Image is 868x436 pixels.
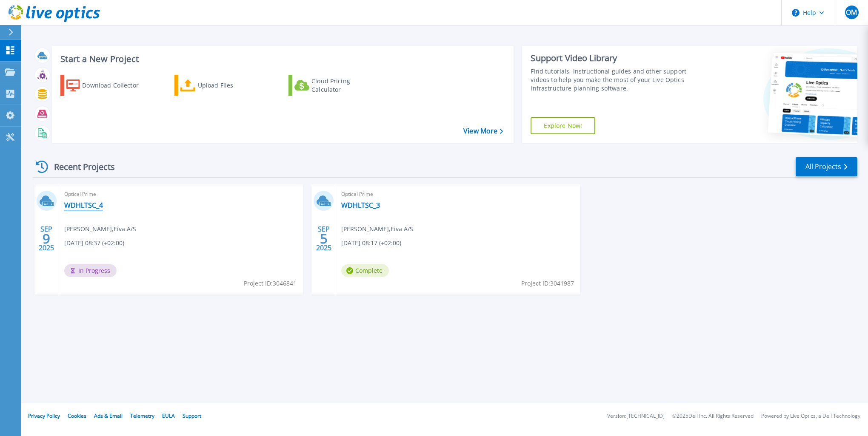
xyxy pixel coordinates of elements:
[341,224,413,234] span: [PERSON_NAME] , Eiva A/S
[183,412,201,419] a: Support
[846,9,857,16] span: OM
[531,53,702,64] div: Support Video Library
[174,75,269,96] a: Upload Files
[607,413,665,419] li: Version: [TECHNICAL_ID]
[64,190,298,199] span: Optical Prime
[463,127,503,135] a: View More
[38,223,54,254] div: SEP 2025
[316,223,332,254] div: SEP 2025
[64,224,136,234] span: [PERSON_NAME] , Eiva A/S
[341,264,389,277] span: Complete
[94,412,123,419] a: Ads & Email
[288,75,383,96] a: Cloud Pricing Calculator
[244,279,297,288] span: Project ID: 3046841
[761,413,860,419] li: Powered by Live Optics, a Dell Technology
[82,77,150,94] div: Download Collector
[60,75,155,96] a: Download Collector
[198,77,266,94] div: Upload Files
[64,238,124,248] span: [DATE] 08:37 (+02:00)
[130,412,154,419] a: Telemetry
[33,156,126,177] div: Recent Projects
[64,264,117,277] span: In Progress
[796,157,857,176] a: All Projects
[60,54,503,64] h3: Start a New Project
[341,238,401,248] span: [DATE] 08:17 (+02:00)
[521,279,574,288] span: Project ID: 3041987
[43,235,50,242] span: 9
[28,412,60,419] a: Privacy Policy
[162,412,175,419] a: EULA
[68,412,86,419] a: Cookies
[531,67,702,93] div: Find tutorials, instructional guides and other support videos to help you make the most of your L...
[320,235,328,242] span: 5
[311,77,380,94] div: Cloud Pricing Calculator
[341,201,380,210] a: WDHLTSC_3
[341,190,575,199] span: Optical Prime
[672,413,754,419] li: © 2025 Dell Inc. All Rights Reserved
[531,117,595,134] a: Explore Now!
[64,201,103,210] a: WDHLTSC_4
